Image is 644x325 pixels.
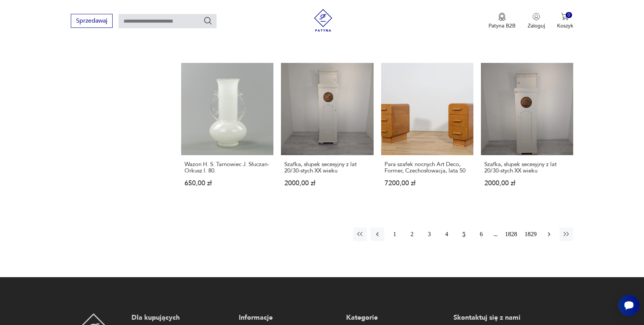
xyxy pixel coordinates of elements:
p: Koszyk [557,22,573,29]
p: 7200,00 zł [385,180,470,186]
button: 0Koszyk [557,13,573,29]
button: 5 [457,227,471,241]
p: 650,00 zł [185,180,270,186]
a: Para szafek nocnych Art Deco, Former, Czechosłowacja, lata 50Para szafek nocnych Art Deco, Former... [381,63,473,201]
div: 0 [566,12,572,18]
a: Ikona medaluPatyna B2B [488,13,516,29]
a: Szafka, słupek secesyjny z lat 20/30-stych XX wiekuSzafka, słupek secesyjny z lat 20/30-stych XX ... [481,63,573,201]
p: 2000,00 zł [284,180,370,186]
p: Patyna B2B [488,22,516,29]
p: Zaloguj [528,22,545,29]
iframe: Smartsupp widget button [618,295,639,316]
p: Skontaktuj się z nami [453,313,553,322]
button: Sprzedawaj [71,14,113,28]
button: 2 [405,227,419,241]
button: Patyna B2B [488,13,516,29]
button: 3 [423,227,436,241]
h3: Szafka, słupek secesyjny z lat 20/30-stych XX wieku [484,161,570,174]
button: 4 [440,227,453,241]
h3: Wazon H. S. Tarnowiec J. Słuczan-Orkusz l. 80. [185,161,270,174]
button: 1829 [523,227,539,241]
p: Kategorie [346,313,446,322]
button: Szukaj [203,16,212,25]
p: Informacje [239,313,339,322]
button: 6 [475,227,488,241]
p: 2000,00 zł [484,180,570,186]
h3: Szafka, słupek secesyjny z lat 20/30-stych XX wieku [284,161,370,174]
button: 1 [388,227,401,241]
p: Dla kupujących [131,313,231,322]
h3: Para szafek nocnych Art Deco, Former, Czechosłowacja, lata 50 [385,161,470,174]
img: Ikona medalu [498,13,506,21]
a: Wazon H. S. Tarnowiec J. Słuczan-Orkusz l. 80.Wazon H. S. Tarnowiec J. Słuczan-Orkusz l. 80.650,0... [181,63,273,201]
button: Zaloguj [528,13,545,29]
img: Ikona koszyka [561,13,569,20]
button: 1828 [503,227,519,241]
a: Szafka, słupek secesyjny z lat 20/30-stych XX wiekuSzafka, słupek secesyjny z lat 20/30-stych XX ... [281,63,373,201]
a: Sprzedawaj [71,19,113,24]
img: Ikonka użytkownika [533,13,540,20]
img: Patyna - sklep z meblami i dekoracjami vintage [312,9,334,32]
